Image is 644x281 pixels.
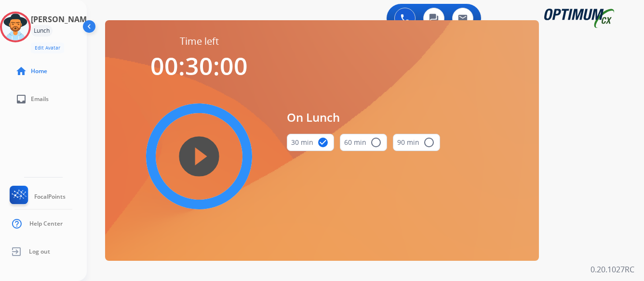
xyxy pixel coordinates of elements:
button: 90 min [393,134,440,151]
span: On Lunch [287,109,440,126]
mat-icon: play_circle_filled [193,151,205,162]
span: Help Center [29,220,63,228]
mat-icon: radio_button_unchecked [423,137,435,148]
mat-icon: check_circle [317,137,329,148]
button: Edit Avatar [31,42,64,53]
span: Emails [31,95,49,103]
span: Time left [180,35,219,48]
img: avatar [2,13,29,40]
h3: [PERSON_NAME] [31,13,94,25]
mat-icon: radio_button_unchecked [370,137,382,148]
div: Lunch [31,25,53,37]
p: 0.20.1027RC [590,264,634,275]
button: 60 min [340,134,387,151]
a: FocalPoints [8,186,66,208]
mat-icon: home [15,65,27,77]
span: Log out [29,248,50,255]
span: Home [31,67,47,75]
span: FocalPoints [34,193,66,201]
span: 00:30:00 [150,50,248,82]
button: 30 min [287,134,334,151]
mat-icon: inbox [15,93,27,105]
